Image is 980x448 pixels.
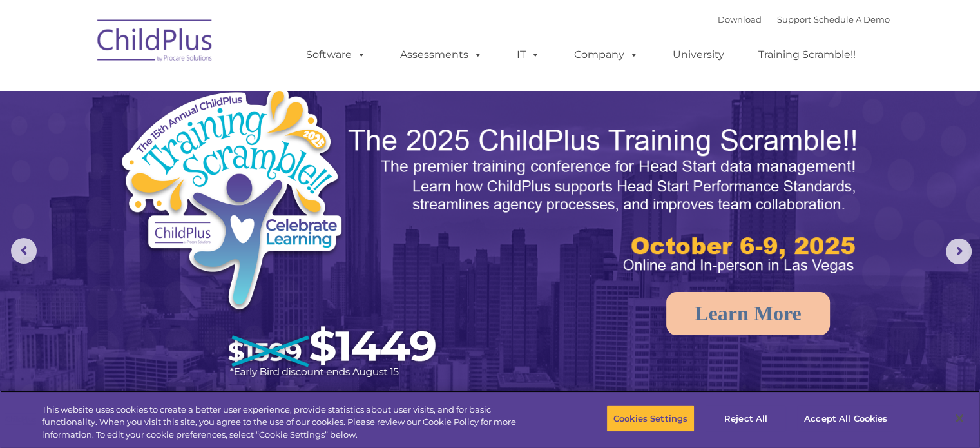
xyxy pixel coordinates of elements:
[606,405,695,432] button: Cookies Settings
[797,405,894,432] button: Accept All Cookies
[91,10,220,75] img: ChildPlus by Procare Solutions
[718,14,890,24] font: |
[777,14,811,24] a: Support
[179,138,234,148] span: Phone number
[745,42,869,68] a: Training Scramble!!
[660,42,737,68] a: University
[814,14,890,24] a: Schedule A Demo
[718,14,762,24] a: Download
[504,42,553,68] a: IT
[561,42,651,68] a: Company
[706,405,786,432] button: Reject All
[179,85,218,95] span: Last name
[945,404,974,433] button: Close
[387,42,495,68] a: Assessments
[666,292,830,335] a: Learn More
[293,42,379,68] a: Software
[42,404,539,442] div: This website uses cookies to create a better user experience, provide statistics about user visit...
